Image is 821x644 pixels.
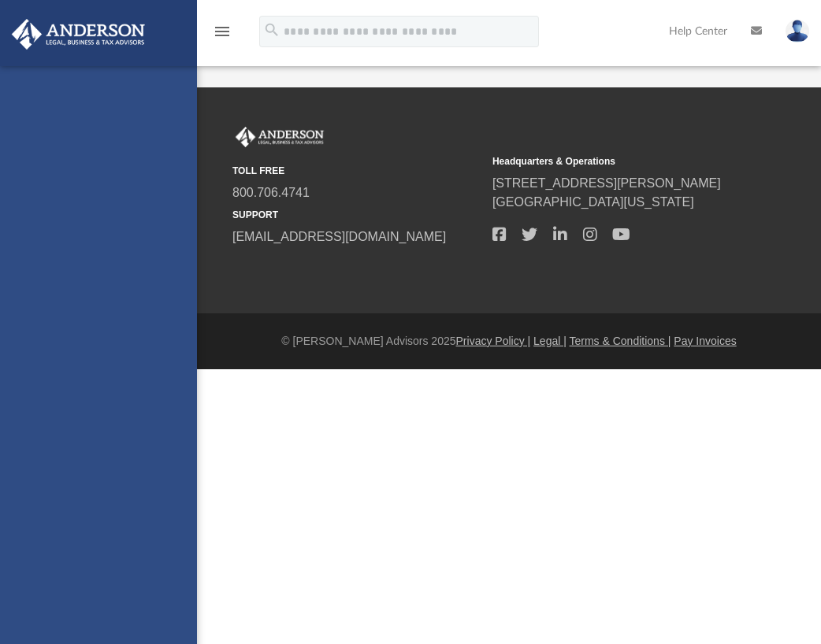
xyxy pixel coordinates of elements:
[197,333,821,350] div: © [PERSON_NAME] Advisors 2025
[232,186,310,199] a: 800.706.4741
[456,335,531,347] a: Privacy Policy |
[786,20,809,43] img: User Pic
[533,335,567,347] a: Legal |
[674,335,736,347] a: Pay Invoices
[232,164,481,178] small: TOLL FREE
[7,19,150,50] img: Anderson Advisors Platinum Portal
[232,127,327,147] img: Anderson Advisors Platinum Portal
[492,154,741,168] small: Headquarters & Operations
[492,176,721,190] a: [STREET_ADDRESS][PERSON_NAME]
[232,230,446,243] a: [EMAIL_ADDRESS][DOMAIN_NAME]
[213,30,232,41] a: menu
[263,21,280,39] i: search
[213,22,232,41] i: menu
[232,208,481,222] small: SUPPORT
[492,195,694,209] a: [GEOGRAPHIC_DATA][US_STATE]
[570,335,671,347] a: Terms & Conditions |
